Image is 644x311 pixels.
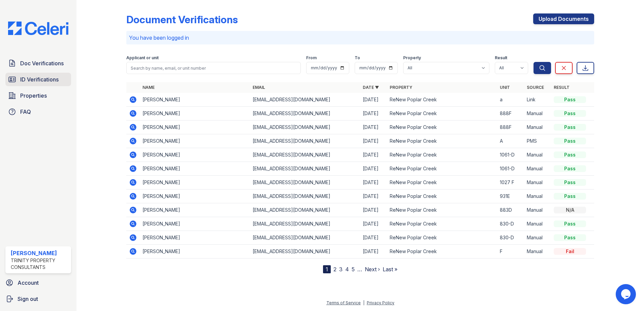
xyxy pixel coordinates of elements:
a: Property [390,85,412,90]
div: | [363,300,364,305]
td: ReNew Poplar Creek [387,231,497,245]
div: Pass [554,151,586,158]
td: Manual [524,120,551,134]
td: 931E [497,189,524,203]
a: ID Verifications [5,73,71,86]
td: 883D [497,203,524,217]
div: Fail [554,248,586,255]
div: Pass [554,234,586,241]
td: [DATE] [360,93,387,107]
td: [PERSON_NAME] [140,107,250,120]
td: 830-D [497,231,524,245]
label: Result [495,55,507,61]
a: Privacy Policy [367,300,394,305]
span: … [357,265,362,273]
td: ReNew Poplar Creek [387,148,497,162]
td: [EMAIL_ADDRESS][DOMAIN_NAME] [250,245,360,258]
td: Manual [524,107,551,120]
td: [DATE] [360,148,387,162]
td: [PERSON_NAME] [140,176,250,189]
div: [PERSON_NAME] [11,249,68,257]
td: Manual [524,217,551,231]
div: Pass [554,110,586,117]
td: 830-D [497,217,524,231]
td: [DATE] [360,245,387,258]
td: [PERSON_NAME] [140,162,250,176]
div: Pass [554,220,586,227]
a: Last » [383,266,397,273]
td: [PERSON_NAME] [140,245,250,258]
div: Pass [554,96,586,103]
td: [EMAIL_ADDRESS][DOMAIN_NAME] [250,120,360,134]
a: Source [527,85,544,90]
div: Pass [554,193,586,200]
td: [PERSON_NAME] [140,217,250,231]
td: Manual [524,162,551,176]
td: 888F [497,120,524,134]
iframe: chat widget [616,284,637,304]
td: Manual [524,189,551,203]
img: CE_Logo_Blue-a8612792a0a2168367f1c8372b55b34899dd931a85d93a1a3d3e32e68fde9ad4.png [3,22,74,35]
div: Pass [554,165,586,172]
a: Date ▼ [363,85,379,90]
td: Manual [524,231,551,245]
td: [PERSON_NAME] [140,120,250,134]
a: Result [554,85,570,90]
td: ReNew Poplar Creek [387,120,497,134]
td: [EMAIL_ADDRESS][DOMAIN_NAME] [250,217,360,231]
div: Pass [554,124,586,131]
td: [DATE] [360,176,387,189]
td: [PERSON_NAME] [140,134,250,148]
td: [EMAIL_ADDRESS][DOMAIN_NAME] [250,148,360,162]
td: [EMAIL_ADDRESS][DOMAIN_NAME] [250,231,360,245]
td: a [497,93,524,107]
div: N/A [554,207,586,213]
div: Document Verifications [126,13,238,26]
td: ReNew Poplar Creek [387,93,497,107]
td: [PERSON_NAME] [140,148,250,162]
td: [DATE] [360,203,387,217]
a: 2 [333,266,336,273]
a: Unit [500,85,510,90]
td: [PERSON_NAME] [140,203,250,217]
td: ReNew Poplar Creek [387,203,497,217]
a: 3 [339,266,343,273]
span: ID Verifications [20,75,59,83]
label: To [355,55,360,61]
div: Pass [554,138,586,144]
a: Doc Verifications [5,57,71,70]
td: [EMAIL_ADDRESS][DOMAIN_NAME] [250,162,360,176]
td: [PERSON_NAME] [140,231,250,245]
label: From [306,55,317,61]
a: Name [142,85,155,90]
div: Pass [554,179,586,186]
td: [EMAIL_ADDRESS][DOMAIN_NAME] [250,203,360,217]
a: Upload Documents [533,13,594,24]
td: [EMAIL_ADDRESS][DOMAIN_NAME] [250,93,360,107]
td: [EMAIL_ADDRESS][DOMAIN_NAME] [250,189,360,203]
button: Sign out [3,292,74,306]
td: 1061-D [497,148,524,162]
td: PMS [524,134,551,148]
td: [DATE] [360,107,387,120]
td: [DATE] [360,217,387,231]
td: [EMAIL_ADDRESS][DOMAIN_NAME] [250,134,360,148]
td: 1027 F [497,176,524,189]
a: Next › [365,266,380,273]
label: Property [403,55,421,61]
span: Properties [20,92,47,100]
td: ReNew Poplar Creek [387,189,497,203]
td: [DATE] [360,189,387,203]
td: [DATE] [360,162,387,176]
td: ReNew Poplar Creek [387,245,497,258]
input: Search by name, email, or unit number [126,62,301,74]
td: 1061-D [497,162,524,176]
td: Manual [524,176,551,189]
td: Manual [524,203,551,217]
td: ReNew Poplar Creek [387,176,497,189]
td: ReNew Poplar Creek [387,217,497,231]
td: [PERSON_NAME] [140,93,250,107]
td: [DATE] [360,231,387,245]
span: FAQ [20,108,31,116]
td: [DATE] [360,134,387,148]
